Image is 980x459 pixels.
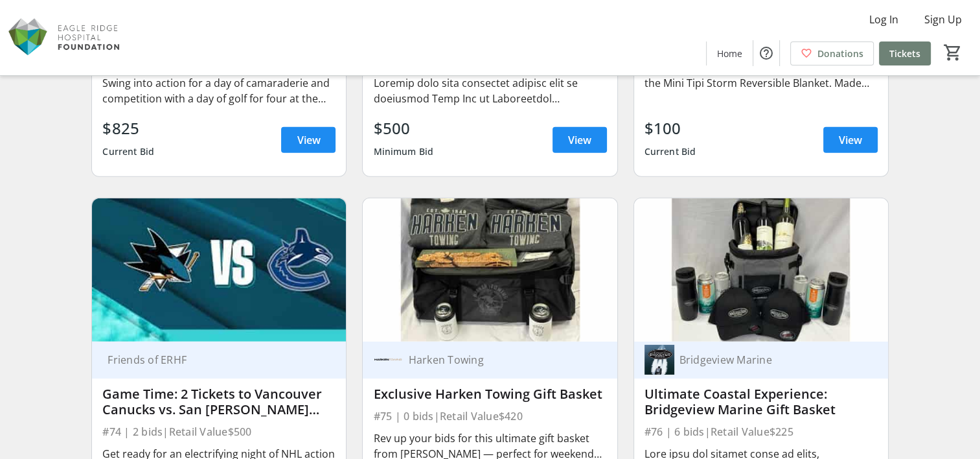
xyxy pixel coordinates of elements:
[889,47,920,60] span: Tickets
[717,47,742,60] span: Home
[568,132,591,148] span: View
[790,41,874,65] a: Donations
[281,127,336,153] a: View
[297,132,320,148] span: View
[869,12,898,27] span: Log In
[102,75,336,106] div: Swing into action for a day of camaraderie and competition with a day of golf for four at the Wes...
[644,117,696,140] div: $100
[373,345,403,375] img: Harken Towing
[879,41,931,65] a: Tickets
[403,353,591,366] div: Harken Towing
[817,47,863,60] span: Donations
[924,12,962,27] span: Sign Up
[644,423,878,441] div: #76 | 6 bids | Retail Value $225
[823,127,878,153] a: View
[941,41,964,64] button: Cart
[644,386,878,418] div: Ultimate Coastal Experience: Bridgeview Marine Gift Basket
[859,9,909,30] button: Log In
[102,117,154,140] div: $825
[553,127,607,153] a: View
[373,386,606,402] div: Exclusive Harken Towing Gift Basket
[8,5,123,70] img: Eagle Ridge Hospital Foundation's Logo
[92,198,346,342] img: Game Time: 2 Tickets to Vancouver Canucks vs. San Jose Sharks
[373,407,606,425] div: #75 | 0 bids | Retail Value $420
[102,423,336,441] div: #74 | 2 bids | Retail Value $500
[102,140,154,163] div: Current Bid
[839,132,862,148] span: View
[373,75,606,106] div: Loremip dolo sita consectet adipisc elit se doeiusmod Temp Inc ut Laboreetdol Magnaaliqua Enimadm...
[674,353,862,366] div: Bridgeview Marine
[363,198,617,342] img: Exclusive Harken Towing Gift Basket
[373,117,433,140] div: $500
[753,40,779,66] button: Help
[707,41,753,65] a: Home
[914,9,972,30] button: Sign Up
[102,353,320,366] div: Friends of ERHF
[634,198,888,342] img: Ultimate Coastal Experience: Bridgeview Marine Gift Basket
[644,345,674,375] img: Bridgeview Marine
[644,140,696,163] div: Current Bid
[102,386,336,418] div: Game Time: 2 Tickets to Vancouver Canucks vs. San [PERSON_NAME] Sharks
[373,140,433,163] div: Minimum Bid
